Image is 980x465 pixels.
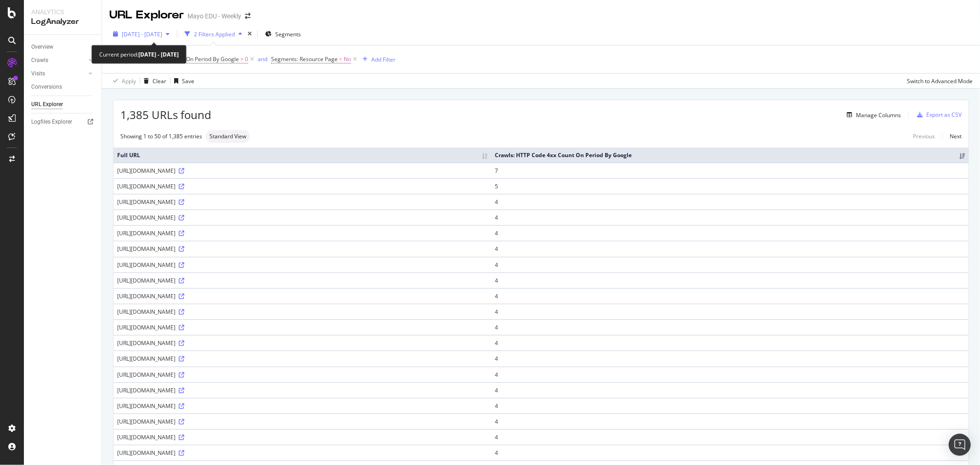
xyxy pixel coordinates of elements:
div: [URL][DOMAIN_NAME] [117,308,487,316]
a: Logfiles Explorer [31,117,95,127]
td: 4 [491,351,969,366]
td: 4 [491,272,969,288]
div: times [246,29,254,39]
div: Manage Columns [856,111,901,119]
span: [DATE] - [DATE] [122,30,162,38]
td: 4 [491,367,969,382]
div: [URL][DOMAIN_NAME] [117,182,487,190]
button: Segments [261,27,305,41]
div: [URL][DOMAIN_NAME] [117,449,487,457]
div: [URL][DOMAIN_NAME] [117,386,487,394]
span: = [339,55,342,63]
div: Apply [122,77,136,85]
td: 4 [491,382,969,398]
div: 2 Filters Applied [194,30,235,38]
div: Current period: [99,49,179,60]
div: Visits [31,69,45,79]
button: Save [170,74,194,88]
span: Standard View [210,134,246,139]
div: LogAnalyzer [31,17,94,27]
span: > [240,55,244,63]
span: 1,385 URLs found [120,107,211,123]
div: [URL][DOMAIN_NAME] [117,402,487,410]
div: [URL][DOMAIN_NAME] [117,277,487,284]
div: Switch to Advanced Mode [907,77,973,85]
button: Manage Columns [843,109,901,120]
div: Add Filter [371,56,396,63]
td: 7 [491,163,969,178]
td: 4 [491,304,969,319]
td: 4 [491,225,969,241]
div: URL Explorer [109,7,184,23]
td: 4 [491,445,969,460]
div: [URL][DOMAIN_NAME] [117,323,487,331]
td: 4 [491,335,969,351]
div: [URL][DOMAIN_NAME] [117,339,487,347]
div: Crawls [31,56,48,65]
div: Mayo EDU - Weekly [187,11,241,21]
span: Segments [275,30,301,38]
div: URL Explorer [31,100,63,109]
a: Overview [31,42,95,52]
div: [URL][DOMAIN_NAME] [117,371,487,379]
div: [URL][DOMAIN_NAME] [117,418,487,425]
div: [URL][DOMAIN_NAME] [117,261,487,269]
div: Open Intercom Messenger [949,434,971,456]
td: 4 [491,257,969,272]
a: Visits [31,69,86,79]
div: Analytics [31,7,94,17]
td: 4 [491,288,969,304]
td: 4 [491,429,969,445]
div: [URL][DOMAIN_NAME] [117,167,487,175]
div: [URL][DOMAIN_NAME] [117,214,487,221]
div: Save [182,77,194,85]
button: 2 Filters Applied [181,27,246,41]
a: URL Explorer [31,100,95,109]
div: Conversions [31,82,62,92]
a: Crawls [31,56,86,65]
a: Next [942,130,962,143]
button: Switch to Advanced Mode [903,74,973,88]
button: and [258,55,267,63]
div: Showing 1 to 50 of 1,385 entries [120,132,202,140]
div: arrow-right-arrow-left [245,13,250,19]
a: Conversions [31,82,95,92]
td: 4 [491,414,969,429]
td: 4 [491,194,969,210]
td: 4 [491,210,969,225]
div: [URL][DOMAIN_NAME] [117,198,487,206]
div: Logfiles Explorer [31,117,72,127]
div: [URL][DOMAIN_NAME] [117,433,487,441]
span: Segments: Resource Page [271,55,338,63]
button: Export as CSV [913,108,962,122]
button: Clear [140,74,166,88]
div: Overview [31,42,53,52]
button: Add Filter [359,54,396,65]
b: [DATE] - [DATE] [138,51,179,58]
div: and [258,55,267,63]
button: [DATE] - [DATE] [109,27,173,41]
td: 4 [491,398,969,414]
td: 4 [491,319,969,335]
td: 5 [491,178,969,194]
div: [URL][DOMAIN_NAME] [117,245,487,253]
div: neutral label [206,130,250,143]
span: No [344,53,351,66]
div: Clear [153,77,166,85]
th: Full URL: activate to sort column ascending [113,147,491,163]
span: 0 [245,53,248,66]
th: Crawls: HTTP Code 4xx Count On Period By Google: activate to sort column ascending [491,147,969,163]
div: Export as CSV [926,111,962,119]
button: Apply [109,74,136,88]
div: [URL][DOMAIN_NAME] [117,229,487,237]
td: 4 [491,241,969,256]
div: [URL][DOMAIN_NAME] [117,292,487,300]
div: [URL][DOMAIN_NAME] [117,355,487,363]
